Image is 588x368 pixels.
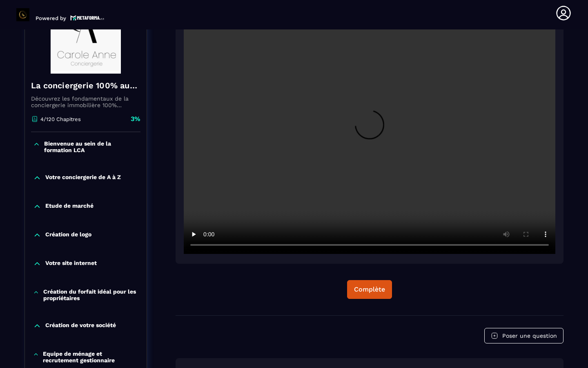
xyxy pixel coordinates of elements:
p: Bienvenue au sein de la formation LCA [44,140,138,153]
p: Création de votre société [45,322,116,330]
p: Etude de marché [45,202,94,211]
img: logo-branding [16,8,29,21]
p: 4/120 Chapitres [40,116,81,122]
p: Equipe de ménage et recrutement gestionnaire [43,350,138,364]
p: Votre site internet [45,260,97,268]
p: Création de logo [45,231,91,239]
img: logo [70,14,105,21]
p: Votre conciergerie de A à Z [45,174,121,182]
div: Complète [354,285,385,294]
p: Création du forfait idéal pour les propriétaires [43,288,138,301]
p: Découvrez les fondamentaux de la conciergerie immobilière 100% automatisée. Cette formation est c... [31,95,140,108]
button: Complète [347,280,392,299]
h4: La conciergerie 100% automatisée [31,80,140,91]
button: Poser une question [484,328,563,343]
p: Powered by [36,15,66,21]
p: 3% [131,114,140,123]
